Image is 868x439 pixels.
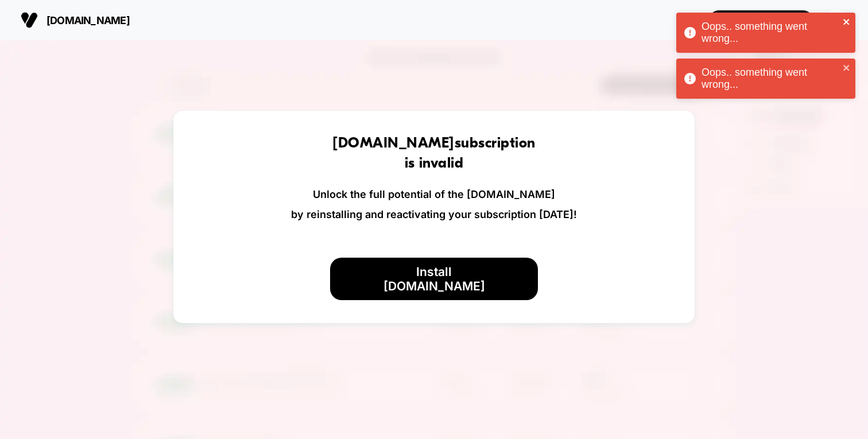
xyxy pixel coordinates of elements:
div: RG [825,9,847,32]
button: RG [821,9,851,32]
p: Unlock the full potential of the [DOMAIN_NAME] by reinstalling and reactivating your subscription... [291,184,577,224]
div: Oops.. something went wrong... [702,21,839,45]
div: Oops.. something went wrong... [702,67,839,91]
h1: [DOMAIN_NAME] subscription is invalid [332,134,535,174]
img: Visually logo [21,11,38,29]
button: [DOMAIN_NAME] [17,11,133,29]
button: close [843,17,851,28]
button: close [843,63,851,74]
span: [DOMAIN_NAME] [46,14,130,26]
button: Install [DOMAIN_NAME] [330,258,538,300]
